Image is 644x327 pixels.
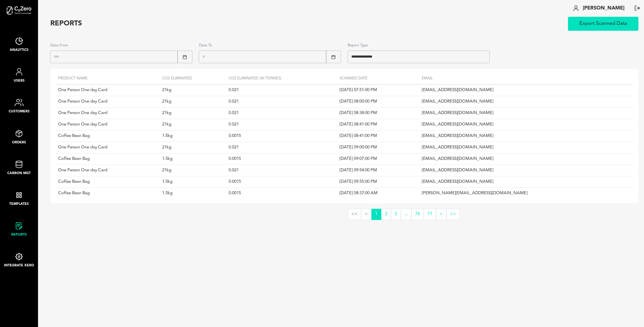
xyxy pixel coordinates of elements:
[226,108,337,119] td: 0.021
[401,209,411,220] a: Jump forward
[160,85,226,96] td: 21kg
[446,209,460,220] button: >>
[160,131,226,142] td: 1.5kg
[14,68,25,75] img: analytics-icon
[7,171,31,176] span: Carbon Mgt
[56,188,160,199] td: Coffee Bean Bag
[160,119,226,131] td: 21kg
[56,153,160,165] td: Coffee Bean Bag
[9,109,30,114] span: Customers
[337,85,420,96] td: [DATE] 07:51:00 PM
[337,131,420,142] td: [DATE] 08:41:00 PM
[50,20,82,27] a: Reports
[337,96,420,108] td: [DATE] 08:00:00 PM
[337,108,420,119] td: [DATE] 08:38:00 PM
[14,68,25,84] a: Users
[424,209,436,220] a: Page 77
[226,153,337,165] td: 0.0015
[11,222,27,238] a: Reports
[162,77,192,80] span: CO2 Eliminated
[9,202,29,207] span: Templates
[12,130,26,137] img: analytics-icon
[420,96,633,108] td: [EMAIL_ADDRESS][DOMAIN_NAME]
[160,176,226,188] td: 1.5kg
[337,188,420,199] td: [DATE] 08:37:00 AM
[340,77,368,80] span: Scanned date
[56,131,160,142] td: Coffee Bean Bag
[420,131,633,142] td: [EMAIL_ADDRESS][DOMAIN_NAME]
[14,78,25,84] span: Users
[50,43,68,49] label: Date From
[7,6,32,15] img: logo
[337,119,420,131] td: [DATE] 08:41:00 PM
[226,188,337,199] td: 0.0015
[361,209,446,220] ul: Pagination
[4,263,34,268] span: Integrate Xero
[12,140,26,145] span: Orders
[56,165,160,176] td: One Person One day Card
[10,48,29,53] span: Analytics
[420,108,633,119] td: [EMAIL_ADDRESS][DOMAIN_NAME]
[226,96,337,108] td: 0.021
[226,142,337,153] td: 0.021
[348,43,368,49] label: Report Type
[226,176,337,188] td: 0.0015
[420,176,633,188] td: [EMAIL_ADDRESS][DOMAIN_NAME]
[56,108,160,119] td: One Person One day Card
[4,253,34,260] img: integration-icon
[420,153,633,165] td: [EMAIL_ADDRESS][DOMAIN_NAME]
[56,142,160,153] td: One Person One day Card
[15,191,23,199] img: templates-icon
[12,130,26,145] a: Orders
[226,131,337,142] td: 0.0015
[58,77,87,80] span: Product Name
[583,4,624,12] span: [PERSON_NAME]
[4,253,34,268] a: Integrate Xero
[411,209,424,220] a: Page 76
[337,153,420,165] td: [DATE] 09:07:00 PM
[7,161,31,176] a: Carbon Mgt
[420,165,633,176] td: [EMAIL_ADDRESS][DOMAIN_NAME]
[420,119,633,131] td: [EMAIL_ADDRESS][DOMAIN_NAME]
[574,5,579,11] img: user icon
[15,222,23,229] img: reports-icon
[199,43,212,49] label: Date To
[337,165,420,176] td: [DATE] 09:54:00 PM
[381,209,391,220] a: Page 2
[337,176,420,188] td: [DATE] 09:55:00 PM
[9,99,30,114] a: Customers
[9,191,29,207] a: Templates
[337,142,420,153] td: [DATE] 09:00:00 PM
[160,142,226,153] td: 21kg
[56,119,160,131] td: One Person One day Card
[10,37,29,45] img: analytics-icon
[226,85,337,96] td: 0.021
[420,142,633,153] td: [EMAIL_ADDRESS][DOMAIN_NAME]
[420,85,633,96] td: [EMAIL_ADDRESS][DOMAIN_NAME]
[391,209,401,220] a: Page 3
[160,188,226,199] td: 1.5kg
[160,165,226,176] td: 21kg
[229,77,281,80] span: CO2 Eliminated (In Tonnes)
[436,209,446,220] a: Next page
[11,232,27,238] span: Reports
[568,17,638,31] button: Export Scanned Data
[420,188,633,199] td: [PERSON_NAME][EMAIL_ADDRESS][DOMAIN_NAME]
[50,18,82,29] nav: breadcrumb
[226,165,337,176] td: 0.021
[10,37,29,53] a: Analytics
[9,99,30,106] img: analytics-icon
[226,119,337,131] td: 0.021
[56,176,160,188] td: Coffee Bean Bag
[422,77,433,80] span: Email
[160,96,226,108] td: 21kg
[160,153,226,165] td: 1.5kg
[160,108,226,119] td: 21kg
[7,161,31,168] img: analytics-icon
[371,209,381,220] a: Page 1 is your current page
[56,85,160,96] td: One Person One day Card
[56,96,160,108] td: One Person One day Card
